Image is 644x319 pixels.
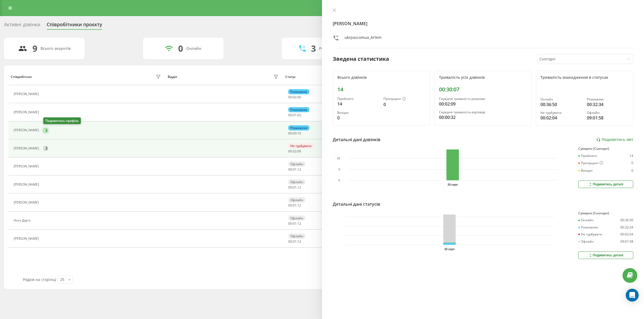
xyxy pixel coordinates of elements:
span: 01 [293,221,297,226]
span: 12 [297,185,301,190]
div: Середня тривалість відповіді [439,110,527,114]
div: [PERSON_NAME] [14,237,40,241]
div: 0 [337,115,379,121]
span: 00 [288,239,292,244]
span: 00 [288,149,292,153]
div: 0 [631,161,633,165]
div: ukrpascomua_Artem [345,35,382,43]
div: Подивитись профіль [43,118,81,124]
div: [PERSON_NAME] [14,183,40,186]
span: 01 [293,185,297,190]
div: 09:01:58 [587,115,629,121]
div: 00:32:34 [620,226,633,229]
a: Подивитись звіт [596,137,633,142]
div: Офлайн [288,216,305,221]
div: [PERSON_NAME] [14,147,40,150]
text: 20 серп [445,248,455,251]
span: 00 [297,95,301,99]
div: Подивитись деталі [588,182,623,186]
div: Не турбувати [578,232,602,236]
text: 20 серп [448,183,458,186]
div: Офлайн [288,179,305,185]
div: [PERSON_NAME] [14,164,40,168]
div: 25 [60,277,64,282]
div: : : [288,240,301,243]
span: 02 [293,95,297,99]
div: : : [288,168,301,171]
div: 0 [178,43,183,54]
div: Офлайн [288,162,305,167]
span: 02 [293,149,297,153]
div: 00:36:50 [620,218,633,222]
span: 00 [293,131,297,136]
div: : : [288,204,301,207]
div: Нога Дар'я [14,219,32,222]
button: Подивитись деталі [578,181,633,188]
span: 09 [297,149,301,153]
button: Подивитись деталі [578,252,633,259]
div: Розмовляє [578,226,598,229]
div: Розмовляє [587,97,629,101]
div: [PERSON_NAME] [14,201,40,204]
div: 00:02:04 [620,232,633,236]
span: 00 [288,95,292,99]
div: Офлайн [578,240,594,243]
div: Тривалість знаходження в статусах [540,75,629,80]
span: 10 [297,131,301,136]
span: 12 [297,167,301,172]
div: : : [288,149,301,153]
div: Вихідні [578,169,592,172]
span: 12 [297,221,301,226]
span: 12 [297,239,301,244]
div: Офлайн [288,197,305,202]
text: 5 [338,168,340,171]
div: 0 [383,101,425,108]
div: [PERSON_NAME] [14,92,40,96]
h4: [PERSON_NAME] [333,20,633,27]
text: 0 [338,179,340,182]
div: Не турбувати [540,111,582,115]
div: [PERSON_NAME] [14,128,40,132]
span: 00 [288,113,292,117]
div: Open Intercom Messenger [626,289,639,302]
div: 14 [337,86,426,93]
div: 00:00:32 [439,114,527,121]
span: 02 [297,113,301,117]
span: 01 [293,167,297,172]
div: Детальні дані статусів [333,201,380,207]
div: Пропущені [383,97,425,101]
div: Зведена статистика [333,55,389,63]
div: 14 [630,154,633,158]
span: 00 [288,221,292,226]
div: Сумарно (Сьогодні) [578,147,633,151]
div: 9 [32,43,37,54]
div: 00:02:09 [439,101,527,107]
div: : : [288,113,301,117]
div: Співробітники проєкту [47,22,102,30]
div: Активні дзвінки [4,22,40,30]
div: : : [288,132,301,135]
div: : : [288,95,301,99]
div: : : [288,222,301,226]
div: 00:30:07 [439,86,527,93]
div: 09:01:58 [620,240,633,243]
div: 00:36:50 [540,101,582,108]
span: 01 [293,239,297,244]
div: Онлайн [186,46,201,51]
div: Офлайн [288,234,305,239]
div: Розмовляють [319,46,345,51]
div: 00:02:04 [540,115,582,121]
div: 0 [631,169,633,172]
div: Прийнято [337,97,379,101]
div: [PERSON_NAME] [14,110,40,114]
span: 00 [288,185,292,190]
div: Подивитись деталі [588,253,623,257]
div: Онлайн [540,97,582,101]
div: 3 [311,43,316,54]
span: 12 [297,203,301,208]
span: 01 [293,203,297,208]
div: Детальні дані дзвінків [333,136,380,143]
div: 14 [337,101,379,107]
div: Статус [285,75,296,79]
div: 00:32:34 [587,101,629,108]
